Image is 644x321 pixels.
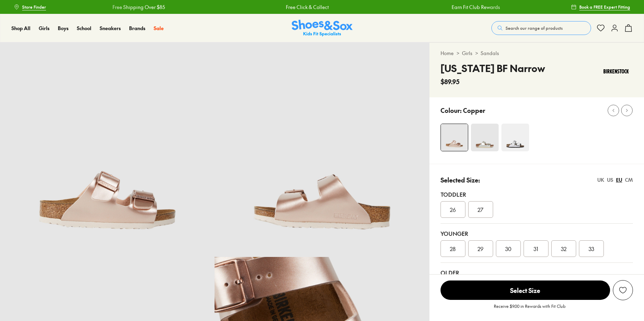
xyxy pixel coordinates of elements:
button: Select Size [441,280,610,300]
div: Older [441,268,633,277]
span: Book a FREE Expert Fitting [579,4,630,10]
a: Shoes & Sox [292,20,353,37]
p: Copper [463,106,485,115]
span: 32 [561,244,566,253]
button: Search our range of products [491,21,591,35]
a: Free Shipping Over $85 [90,3,143,11]
img: 6_1 [215,42,429,257]
div: EU [616,176,622,184]
a: Shop All [11,25,30,32]
div: Toddler [441,190,633,198]
a: Sandals [481,50,499,57]
img: 5_1 [441,124,468,151]
span: $89.95 [441,77,460,86]
span: 26 [450,205,456,214]
span: Select Size [441,280,610,300]
div: > > [441,50,633,57]
a: Earn Fit Club Rewards [429,3,478,11]
span: 27 [478,205,483,214]
img: 4-549328_1 [501,124,529,151]
button: Add to Wishlist [613,280,633,300]
h4: [US_STATE] BF Narrow [441,61,545,75]
p: Selected Size: [441,175,480,185]
span: 29 [478,244,483,253]
span: 33 [589,244,594,253]
a: Sale [154,25,164,32]
a: Girls [39,25,49,32]
span: Store Finder [22,4,46,10]
span: Search our range of products [506,25,563,31]
a: Free Click & Collect [264,3,307,11]
p: Colour: [441,106,462,115]
a: Home [441,50,454,57]
a: School [77,25,91,32]
p: Receive $9.00 in Rewards with Fit Club [494,303,565,315]
a: Sneakers [100,25,121,32]
a: Brands [129,25,145,32]
a: Boys [58,25,69,32]
span: 31 [534,244,538,253]
div: Younger [441,229,633,238]
div: CM [625,176,633,184]
a: Book a FREE Expert Fitting [571,1,630,13]
span: 30 [505,244,511,253]
div: US [607,176,613,184]
a: Store Finder [14,1,46,13]
img: SNS_Logo_Responsive.svg [292,20,353,37]
span: 28 [450,244,456,253]
div: UK [597,176,604,184]
img: Vendor logo [600,61,633,82]
img: 4-342092_1 [471,124,499,151]
a: Girls [462,50,472,57]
